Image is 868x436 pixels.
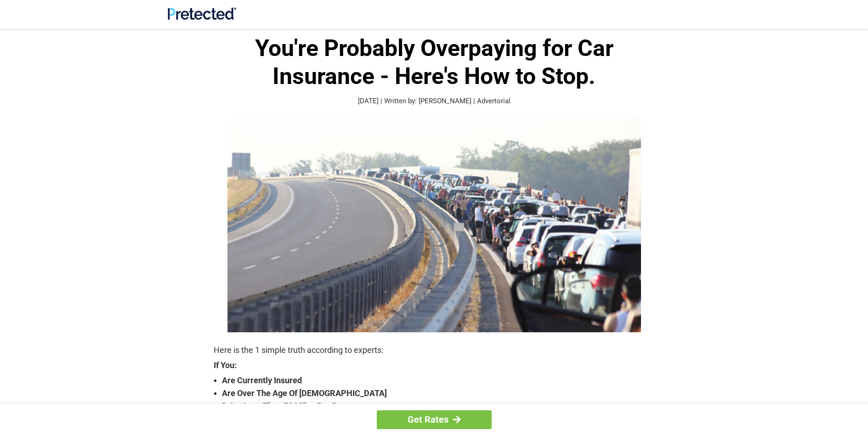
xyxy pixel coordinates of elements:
h1: You're Probably Overpaying for Car Insurance - Here's How to Stop. [214,34,655,90]
strong: If You: [214,361,655,369]
strong: Are Currently Insured [222,374,655,387]
img: Site Logo [168,7,236,20]
strong: Drive Less Than 50 Miles Per Day [222,400,655,413]
p: Here is the 1 simple truth according to experts: [214,344,655,357]
strong: Are Over The Age Of [DEMOGRAPHIC_DATA] [222,387,655,400]
a: Get Rates [377,410,492,429]
a: Site Logo [168,13,236,22]
p: [DATE] | Written by: [PERSON_NAME] | Advertorial [214,96,655,106]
